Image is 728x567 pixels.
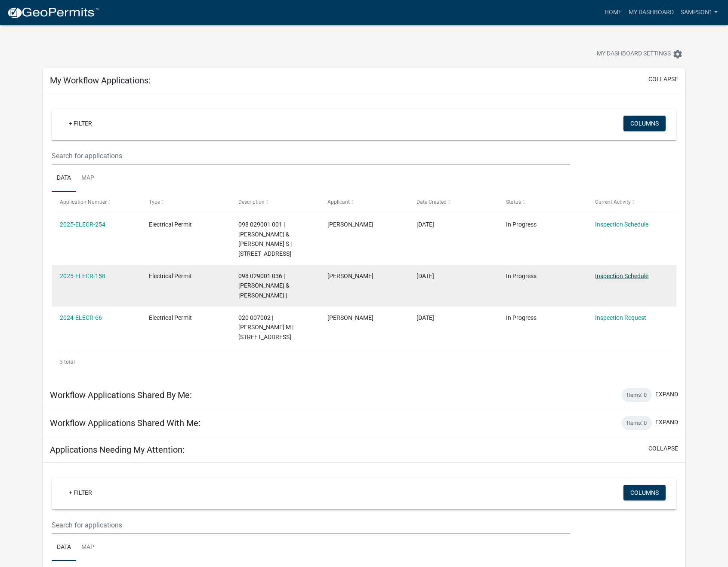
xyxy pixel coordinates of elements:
[62,485,99,500] a: + Filter
[62,116,99,131] a: + Filter
[623,116,666,131] button: Columns
[625,4,677,21] a: My Dashboard
[601,4,625,21] a: Home
[648,75,678,84] button: collapse
[408,192,497,212] datatable-header-cell: Date Created
[76,534,99,561] a: Map
[595,199,631,205] span: Current Activity
[60,221,105,228] a: 2025-ELECR-254
[622,416,652,430] div: Items: 0
[50,418,201,428] h5: Workflow Applications Shared With Me:
[327,221,373,228] span: Sammy
[327,199,350,205] span: Applicant
[672,49,683,59] i: settings
[595,221,648,228] a: Inspection Schedule
[416,273,434,279] span: 03/18/2025
[238,314,293,341] span: 020 007002 | BROWN PHILLIP M | 11 Willowick Drive
[50,75,151,86] h5: My Workflow Applications:
[506,273,537,279] span: In Progress
[416,221,434,228] span: 05/21/2025
[587,192,676,212] datatable-header-cell: Current Activity
[52,192,141,212] datatable-header-cell: Application Number
[319,192,408,212] datatable-header-cell: Applicant
[595,314,646,321] a: Inspection Request
[498,192,587,212] datatable-header-cell: Status
[416,199,447,205] span: Date Created
[52,165,76,192] a: Data
[52,147,571,165] input: Search for applications
[622,388,652,402] div: Items: 0
[655,390,678,399] button: expand
[506,314,537,321] span: In Progress
[149,314,192,321] span: Electrical Permit
[655,418,678,427] button: expand
[76,165,99,192] a: Map
[141,192,230,212] datatable-header-cell: Type
[648,444,678,453] button: collapse
[50,390,192,400] h5: Workflow Applications Shared By Me:
[238,199,265,205] span: Description
[149,199,160,205] span: Type
[43,93,685,381] div: collapse
[52,534,76,561] a: Data
[590,46,690,62] button: My Dashboard Settingssettings
[52,516,571,534] input: Search for applications
[623,485,666,500] button: Columns
[238,221,292,257] span: 098 029001 001 | DAVIES JOHN R & RUTHANN S | 171 HARMONY BAY DR
[597,49,671,59] span: My Dashboard Settings
[149,221,192,228] span: Electrical Permit
[238,273,290,299] span: 098 029001 036 | DAVIES JOHN R & RUTHANN |
[416,314,434,321] span: 02/05/2024
[149,273,192,279] span: Electrical Permit
[230,192,319,212] datatable-header-cell: Description
[506,221,537,228] span: In Progress
[327,273,373,279] span: Sammy
[327,314,373,321] span: Sammy
[60,273,105,279] a: 2025-ELECR-158
[506,199,521,205] span: Status
[60,314,102,321] a: 2024-ELECR-66
[60,199,107,205] span: Application Number
[595,273,648,279] a: Inspection Schedule
[677,4,721,21] a: Sampson1
[52,351,677,373] div: 3 total
[50,444,185,455] h5: Applications Needing My Attention:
